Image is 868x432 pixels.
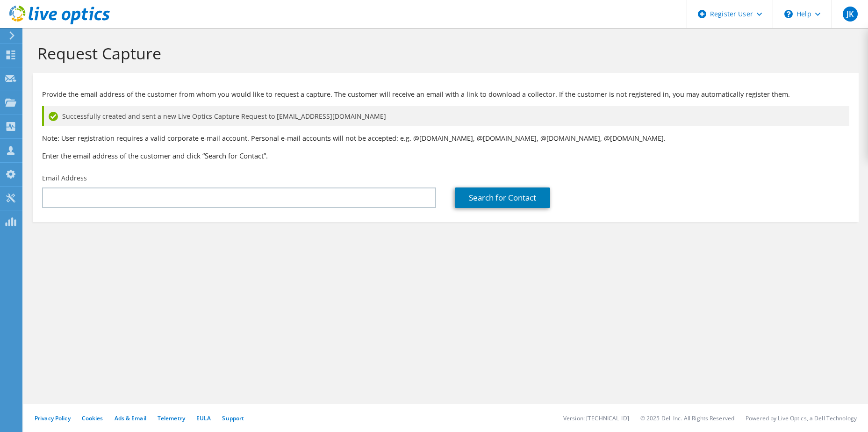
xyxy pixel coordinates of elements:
span: JK [843,7,858,22]
h1: Request Capture [37,43,849,63]
h3: Enter the email address of the customer and click “Search for Contact”. [42,151,849,161]
a: Support [222,414,244,422]
a: Ads & Email [115,414,146,422]
li: Version: [TECHNICAL_ID] [563,414,629,422]
svg: \n [784,10,793,18]
a: Cookies [82,414,103,422]
a: Telemetry [158,414,185,422]
span: Successfully created and sent a new Live Optics Capture Request to [EMAIL_ADDRESS][DOMAIN_NAME] [62,111,386,122]
label: Email Address [42,173,87,183]
a: EULA [196,414,211,422]
li: © 2025 Dell Inc. All Rights Reserved [640,414,734,422]
li: Powered by Live Optics, a Dell Technology [746,414,857,422]
a: Privacy Policy [35,414,71,422]
p: Note: User registration requires a valid corporate e-mail account. Personal e-mail accounts will ... [42,133,849,144]
a: Search for Contact [455,187,550,208]
p: Provide the email address of the customer from whom you would like to request a capture. The cust... [42,89,849,100]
